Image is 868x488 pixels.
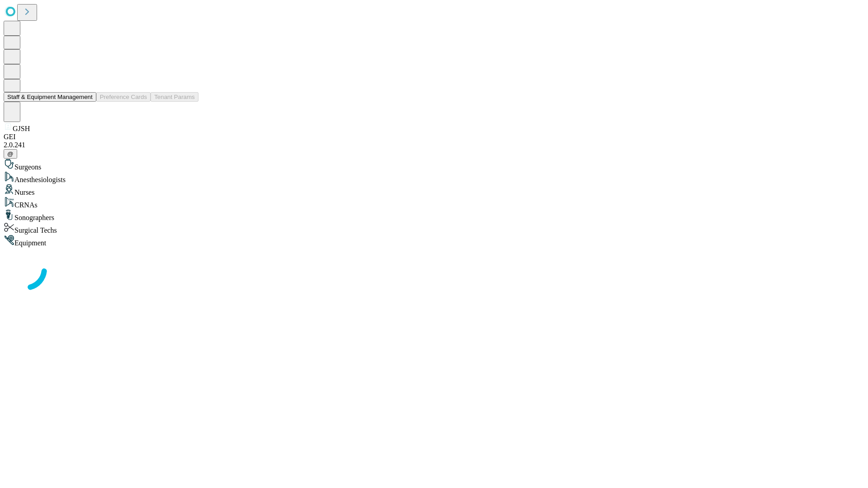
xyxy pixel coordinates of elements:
[4,133,864,141] div: GEI
[151,92,198,102] button: Tenant Params
[4,171,864,184] div: Anesthesiologists
[4,197,864,209] div: CRNAs
[13,125,30,132] span: GJSH
[4,92,96,102] button: Staff & Equipment Management
[4,209,864,222] div: Sonographers
[4,222,864,235] div: Surgical Techs
[96,92,151,102] button: Preference Cards
[4,141,864,149] div: 2.0.241
[4,149,17,159] button: @
[4,159,864,171] div: Surgeons
[7,150,14,157] span: @
[4,184,864,197] div: Nurses
[4,235,864,247] div: Equipment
